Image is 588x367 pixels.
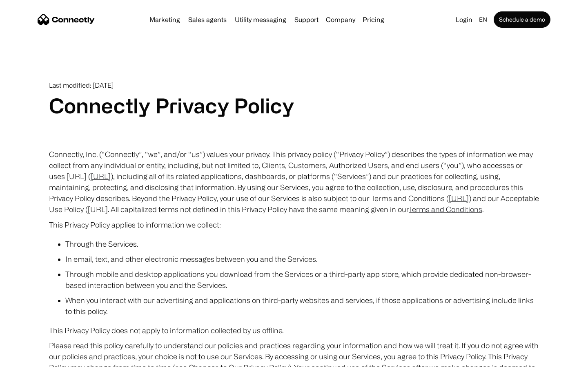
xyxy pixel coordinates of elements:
[49,325,539,336] p: This Privacy Policy does not apply to information collected by us offline.
[291,16,322,23] a: Support
[449,194,469,202] a: [URL]
[65,295,539,317] li: When you interact with our advertising and applications on third-party websites and services, if ...
[91,172,111,180] a: [URL]
[49,118,539,129] p: ‍
[409,205,482,213] a: Terms and Conditions
[65,239,539,250] li: Through the Services.
[452,14,476,25] a: Login
[326,14,355,25] div: Company
[49,93,539,118] h1: Connectly Privacy Policy
[479,14,487,25] div: en
[494,11,550,28] a: Schedule a demo
[49,82,539,89] p: Last modified: [DATE]
[232,16,290,23] a: Utility messaging
[146,16,183,23] a: Marketing
[49,149,539,215] p: Connectly, Inc. (“Connectly”, “we”, and/or “us”) values your privacy. This privacy policy (“Priva...
[65,254,539,265] li: In email, text, and other electronic messages between you and the Services.
[359,16,388,23] a: Pricing
[49,133,539,145] p: ‍
[185,16,230,23] a: Sales agents
[65,269,539,291] li: Through mobile and desktop applications you download from the Services or a third-party app store...
[16,353,49,364] ul: Language list
[8,352,49,364] aside: Language selected: English
[49,219,539,230] p: This Privacy Policy applies to information we collect:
